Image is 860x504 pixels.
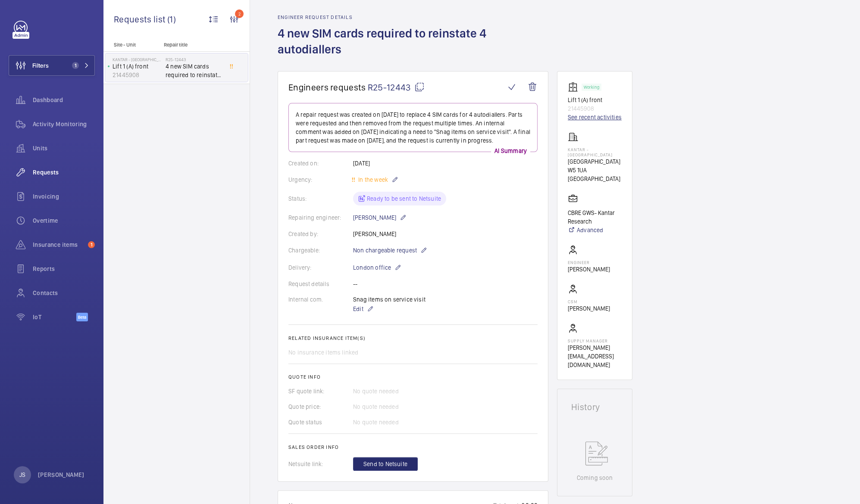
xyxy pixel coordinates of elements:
p: CSM [568,299,610,304]
p: Repair title [164,42,221,48]
span: Engineers requests [288,82,366,93]
p: CBRE GWS- Kantar Research [568,208,622,226]
p: W5 1UA [GEOGRAPHIC_DATA] [568,166,622,183]
p: Site - Unit [103,42,160,48]
span: 1 [72,62,79,69]
span: Activity Monitoring [33,120,95,128]
span: Invoicing [33,192,95,201]
p: Working [584,86,599,89]
span: Units [33,144,95,152]
p: A repair request was created on [DATE] to replace 4 SIM cards for 4 autodiallers. Parts were requ... [296,110,530,145]
p: Engineer [568,260,610,265]
h2: Quote info [288,374,538,380]
span: Requests [33,168,95,177]
span: 1 [88,241,95,248]
p: London office [353,262,401,273]
span: 4 new SIM cards required to reinstate 4 autodiallers [166,62,222,79]
span: Requests list [114,14,167,25]
span: Dashboard [33,96,95,104]
p: [PERSON_NAME] [38,470,84,479]
h2: Sales order info [288,444,538,450]
h1: History [571,403,618,411]
a: Advanced [568,226,622,234]
h2: R25-12443 [166,57,222,62]
span: Contacts [33,289,95,297]
span: IoT [33,313,76,321]
a: See recent activities [568,113,622,121]
p: 21445908 [568,104,622,113]
p: Supply manager [568,338,622,343]
p: Lift 1 (A) front [568,96,622,104]
span: R25-12443 [368,82,425,93]
p: [PERSON_NAME] [353,212,407,223]
button: Filters1 [9,55,95,76]
img: elevator.svg [568,82,582,92]
h2: Related insurance item(s) [288,335,538,341]
p: JS [19,470,25,479]
span: Beta [76,313,88,321]
p: [PERSON_NAME] [568,304,610,313]
p: Lift 1 (A) front [113,62,162,71]
span: Overtime [33,216,95,225]
p: [PERSON_NAME][EMAIL_ADDRESS][DOMAIN_NAME] [568,343,622,369]
p: 21445908 [113,71,162,79]
p: Kantar - [GEOGRAPHIC_DATA] [568,147,622,157]
p: [PERSON_NAME] [568,265,610,274]
button: Send to Netsuite [353,457,418,471]
span: Non chargeable request [353,246,417,255]
span: Reports [33,264,95,273]
p: [GEOGRAPHIC_DATA] [568,157,622,166]
span: Send to Netsuite [363,460,407,468]
p: Kantar - [GEOGRAPHIC_DATA] [113,57,162,62]
span: Insurance items [33,240,84,249]
p: AI Summary [491,146,530,155]
span: In the week [357,176,388,183]
h2: Engineer request details [278,14,548,20]
h1: 4 new SIM cards required to reinstate 4 autodiallers [278,25,548,71]
p: Coming soon [576,473,613,482]
span: Edit [353,305,363,313]
span: Filters [32,61,49,70]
